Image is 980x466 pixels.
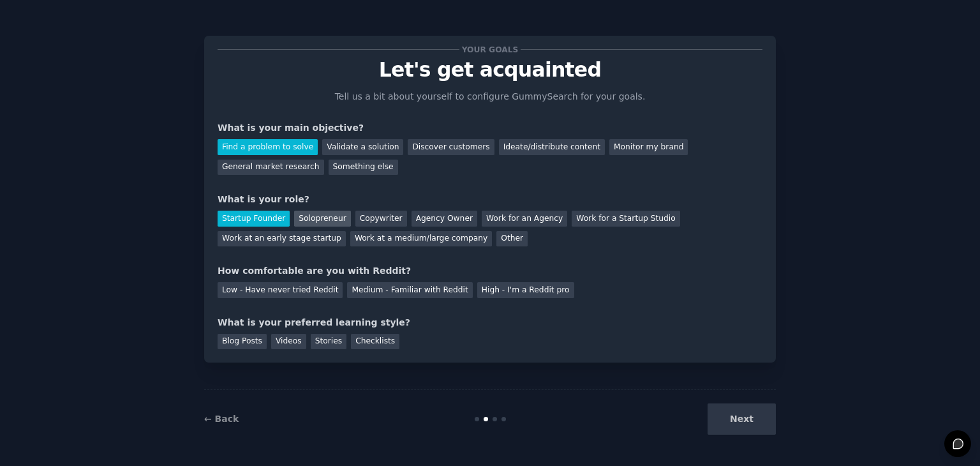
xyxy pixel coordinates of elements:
div: How comfortable are you with Reddit? [218,264,762,278]
div: Validate a solution [322,139,403,155]
div: Monitor my brand [609,139,688,155]
div: Ideate/distribute content [499,139,605,155]
div: Startup Founder [218,211,290,227]
div: Agency Owner [412,211,477,227]
div: Work for a Startup Studio [572,211,679,227]
div: Other [496,231,528,247]
div: Work for an Agency [482,211,567,227]
p: Let's get acquainted [218,59,762,81]
div: What is your role? [218,193,762,206]
span: Your goals [459,43,521,56]
div: What is your preferred learning style? [218,316,762,329]
div: Solopreneur [294,211,350,227]
div: Medium - Familiar with Reddit [347,282,472,298]
div: Copywriter [355,211,407,227]
div: Low - Have never tried Reddit [218,282,343,298]
a: ← Back [204,414,239,424]
div: Checklists [351,334,399,350]
div: Blog Posts [218,334,267,350]
div: Work at an early stage startup [218,231,346,247]
div: Videos [271,334,306,350]
div: High - I'm a Reddit pro [477,282,574,298]
div: Stories [311,334,346,350]
div: Something else [329,160,398,176]
div: What is your main objective? [218,121,762,135]
div: Work at a medium/large company [350,231,492,247]
div: Discover customers [408,139,494,155]
div: General market research [218,160,324,176]
p: Tell us a bit about yourself to configure GummySearch for your goals. [329,90,651,103]
div: Find a problem to solve [218,139,318,155]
